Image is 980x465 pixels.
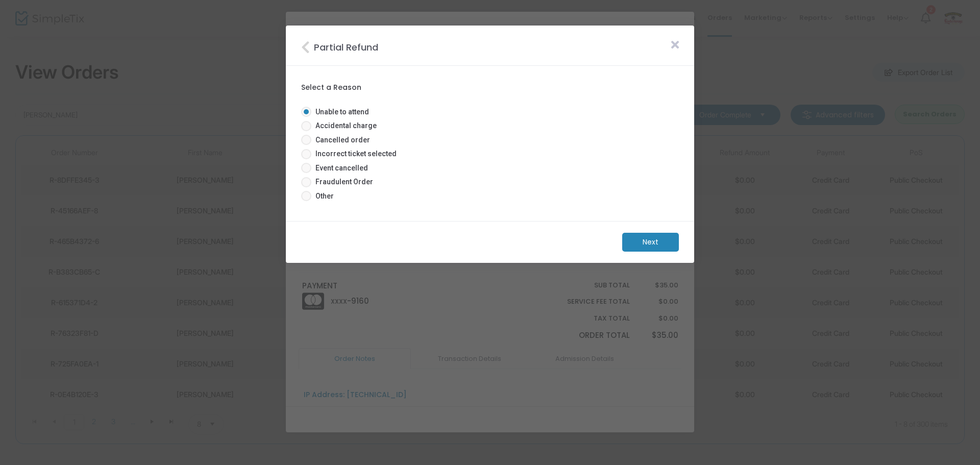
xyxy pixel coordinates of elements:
m-button: Next [622,233,679,252]
span: Accidental charge [311,120,377,131]
m-panel-title: Partial Refund [301,37,378,54]
span: Incorrect ticket selected [311,149,397,159]
span: Event cancelled [311,163,368,174]
label: Select a Reason [301,82,679,93]
span: Cancelled order [311,135,370,145]
span: Unable to attend [311,107,369,117]
i: Close [301,40,314,54]
span: Other [311,191,334,202]
span: Fraudulent Order [311,177,373,187]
